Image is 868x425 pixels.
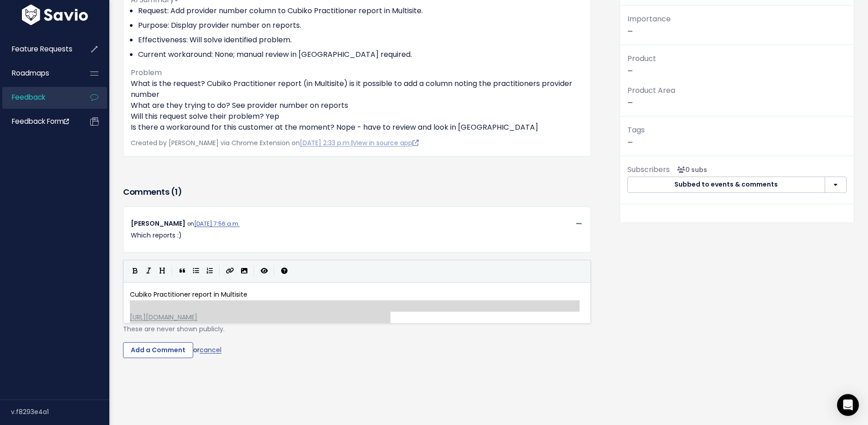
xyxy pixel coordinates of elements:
[627,164,670,175] span: Subscribers
[837,394,859,416] div: Open Intercom Messenger
[11,400,109,424] div: v.f8293e4a1
[2,39,76,60] a: Feature Requests
[138,49,583,60] li: Current workaround: None; manual review in [GEOGRAPHIC_DATA] required.
[300,138,351,147] a: [DATE] 2:33 p.m.
[277,264,291,278] button: Markdown Guide
[172,265,173,277] i: |
[189,264,203,278] button: Generic List
[123,342,591,359] div: or
[20,5,90,25] img: logo-white.9d6f32f41409.svg
[131,138,419,147] span: Created by [PERSON_NAME] via Chrome Extension on |
[155,264,169,278] button: Heading
[274,265,275,277] i: |
[123,324,225,334] span: These are never shown publicly.
[627,177,825,193] button: Subbed to events & comments
[187,220,240,228] span: on
[130,313,197,322] span: [URL][DOMAIN_NAME]
[138,20,583,31] li: Purpose: Display provider number on reports.
[130,290,247,299] span: Cubiko Practitioner report in Multisite
[237,264,251,278] button: Import an image
[2,87,76,108] a: Feedback
[142,264,155,278] button: Italic
[257,264,271,278] button: Toggle Preview
[12,68,49,78] span: Roadmaps
[12,44,72,54] span: Feature Requests
[123,186,591,198] h3: Comments ( )
[627,53,656,64] span: Product
[138,5,583,16] li: Request: Add provider number column to Cubiko Practitioner report in Multisite.
[12,92,45,102] span: Feedback
[627,84,847,109] p: —
[128,264,142,278] button: Bold
[219,265,220,277] i: |
[131,230,583,241] p: Which reports :)
[254,265,255,277] i: |
[194,220,240,228] a: [DATE] 7:56 a.m.
[203,264,216,278] button: Numbered List
[131,219,185,228] span: [PERSON_NAME]
[627,124,847,148] p: —
[2,63,76,84] a: Roadmaps
[200,345,221,354] a: cancel
[627,13,847,37] p: —
[175,264,189,278] button: Quote
[673,165,707,174] span: <p><strong>Subscribers</strong><br><br> No subscribers yet<br> </p>
[353,138,419,147] a: View in source app
[627,14,671,24] span: Importance
[223,264,237,278] button: Create Link
[138,35,583,46] li: Effectiveness: Will solve identified problem.
[627,52,847,77] p: —
[131,78,583,133] p: What is the request? Cubiko Practitioner report (in Multisite) is it possible to add a column not...
[627,125,645,135] span: Tags
[123,342,193,359] input: Add a Comment
[2,111,76,132] a: Feedback form
[627,85,675,96] span: Product Area
[175,186,178,197] span: 1
[12,116,69,126] span: Feedback form
[131,67,162,78] span: Problem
